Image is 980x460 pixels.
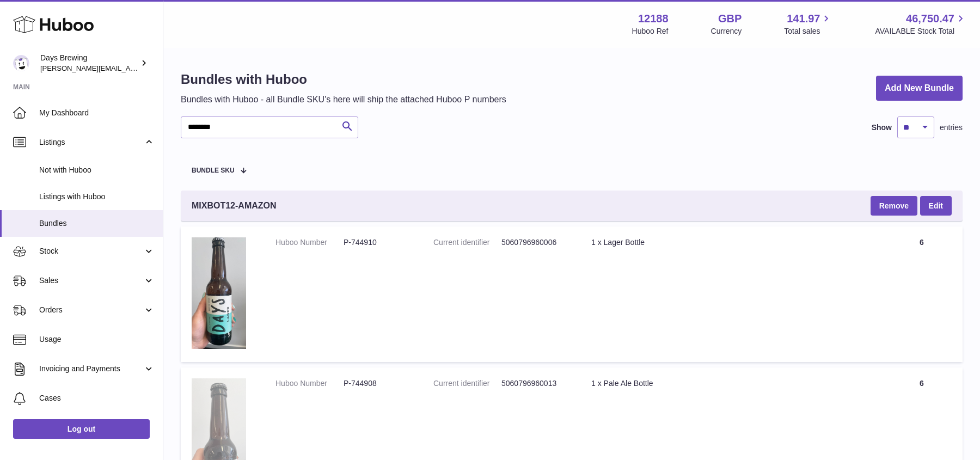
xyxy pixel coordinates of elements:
p: Bundles with Huboo - all Bundle SKU's here will ship the attached Huboo P numbers [181,94,506,106]
span: [PERSON_NAME][EMAIL_ADDRESS][DOMAIN_NAME] [40,64,218,72]
span: My Dashboard [39,108,155,118]
span: Invoicing and Payments [39,364,143,374]
span: Usage [39,334,155,345]
dd: P-744908 [344,378,412,389]
span: Cases [39,393,155,403]
div: Days Brewing [40,53,138,73]
dd: 5060796960013 [501,378,569,389]
a: 46,750.47 AVAILABLE Stock Total [875,11,967,36]
div: 1 x Lager Bottle [591,237,870,248]
span: Not with Huboo [39,165,155,175]
dd: 5060796960006 [501,237,569,248]
span: AVAILABLE Stock Total [875,26,967,36]
a: 141.97 Total sales [784,11,832,36]
strong: GBP [718,11,742,26]
span: Stock [39,246,143,256]
div: Huboo Ref [632,26,669,36]
button: Remove [871,196,917,216]
dt: Huboo Number [275,378,344,389]
dd: P-744910 [344,237,412,248]
span: 141.97 [787,11,820,26]
a: Edit [920,196,952,216]
a: Add New Bundle [876,76,963,101]
span: Listings with Huboo [39,192,155,202]
span: Sales [39,275,143,286]
span: entries [940,122,963,133]
div: 1 x Pale Ale Bottle [591,378,870,389]
h1: Bundles with Huboo [181,71,506,88]
a: Log out [13,419,150,439]
dt: Current identifier [433,378,501,389]
span: Total sales [784,26,832,36]
dt: Huboo Number [275,237,344,248]
span: 46,750.47 [906,11,954,26]
span: MIXBOT12-AMAZON [192,200,277,212]
span: Orders [39,305,143,315]
dt: Current identifier [433,237,501,248]
strong: 12188 [638,11,669,26]
span: Bundle SKU [192,167,235,174]
label: Show [872,122,892,133]
td: 6 [881,226,963,362]
img: greg@daysbrewing.com [13,55,29,71]
span: Bundles [39,218,155,229]
div: Currency [711,26,742,36]
img: 1 x Lager Bottle [192,237,246,349]
span: Listings [39,137,143,148]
